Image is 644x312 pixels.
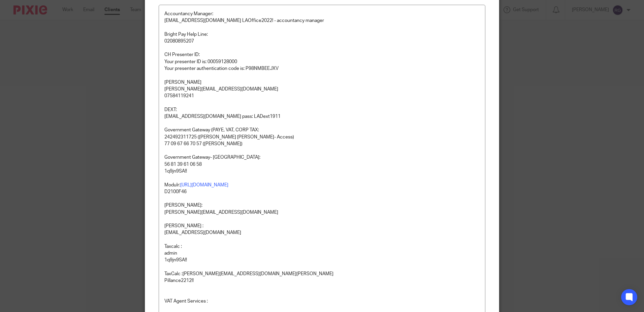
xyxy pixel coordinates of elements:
[164,127,480,133] p: Government Gateway (PAYE, VAT, CORP TAX:
[164,154,480,161] p: Government Gateway- [GEOGRAPHIC_DATA]:
[164,202,480,209] p: [PERSON_NAME]:
[164,134,480,148] p: 242492311725 ([PERSON_NAME] [PERSON_NAME]- Access) 77 09 67 66 70 57 ([PERSON_NAME])
[164,188,480,195] p: D2100F46
[164,79,480,86] p: [PERSON_NAME]
[164,113,480,120] p: [EMAIL_ADDRESS][DOMAIN_NAME] pass: LADext1911
[164,298,480,305] p: VAT Agent Services :
[164,10,480,17] p: Accountancy Manager:
[164,17,480,24] p: [EMAIL_ADDRESS][DOMAIN_NAME] LAOffice2022! - accountancy manager
[164,270,480,284] p: TaxCalc :[PERSON_NAME][EMAIL_ADDRESS][DOMAIN_NAME][PERSON_NAME] Pillance2212!!
[164,31,480,38] p: Bright Pay Help Line:
[164,209,480,216] p: [PERSON_NAME][EMAIL_ADDRESS][DOMAIN_NAME]
[164,168,480,175] p: 1q9jn9SA!!
[164,182,480,188] p: Modulr:
[164,86,480,100] p: [PERSON_NAME][EMAIL_ADDRESS][DOMAIN_NAME] 07584119241
[164,161,480,168] p: 56 81 39 61 06 58
[164,250,480,264] p: admin 1q9jn9SA!!
[164,51,480,58] p: CH Presenter ID:
[180,183,228,187] a: [URL][DOMAIN_NAME]
[164,229,480,236] p: [EMAIL_ADDRESS][DOMAIN_NAME]
[164,58,480,72] p: Your presenter ID is: 00059128000 Your presenter authentication code is: P98NMBEEJXV
[164,106,480,113] p: DEXT:
[164,38,480,45] p: 02080895207
[164,243,480,250] p: Taxcalc :
[164,223,480,229] p: [PERSON_NAME] :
